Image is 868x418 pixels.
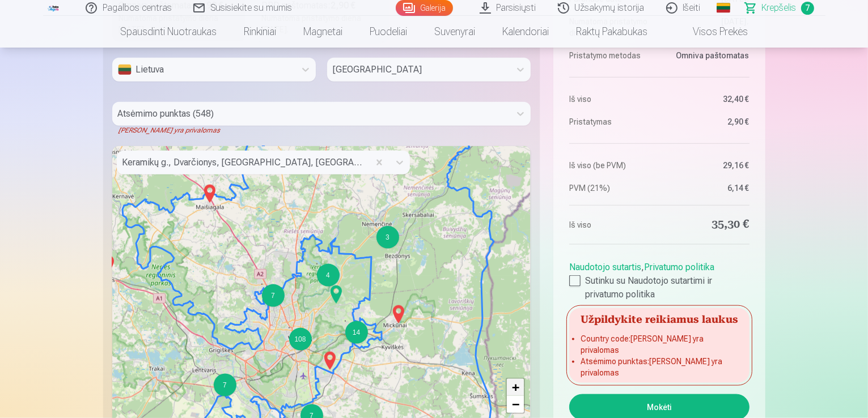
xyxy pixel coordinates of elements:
[289,327,290,329] div: 108
[569,217,654,233] dt: Iš viso
[345,321,346,322] div: 14
[262,284,285,307] div: 7
[569,308,749,329] h5: Užpildykite reikiamus laukus
[356,16,421,48] a: Puodeliai
[290,16,356,48] a: Magnetai
[345,321,368,344] div: 14
[376,225,377,227] div: 3
[213,373,214,374] div: 7
[665,182,750,194] dd: 6,14 €
[112,126,531,135] div: [PERSON_NAME] yra privalomas
[569,274,749,301] label: Sutinku su Naudotojo sutartimi ir privatumo politika
[581,333,738,356] li: Country code : [PERSON_NAME] yra privalomas
[665,116,750,127] dd: 2,90 €
[569,93,654,105] dt: Iš viso
[661,16,761,48] a: Visos prekės
[581,356,738,378] li: Atsėmimo punktas : [PERSON_NAME] yra privalomas
[261,284,262,285] div: 7
[118,63,290,76] div: Lietuva
[230,16,290,48] a: Rinkiniai
[300,404,301,405] div: 7
[321,347,339,374] img: Marker
[569,262,641,272] a: Naudotojo sutartis
[214,374,236,396] div: 7
[317,264,340,287] div: 4
[569,256,749,301] div: ,
[389,301,408,328] img: Marker
[289,328,312,351] div: 108
[562,16,661,48] a: Raktų pakabukas
[201,180,219,207] img: Marker
[569,116,654,127] dt: Pristatymas
[316,263,317,265] div: 4
[569,182,654,194] dt: PVM (21%)
[512,397,519,411] span: −
[762,1,797,15] span: Krepšelis
[489,16,562,48] a: Kalendoriai
[665,160,750,171] dd: 29,16 €
[376,226,399,249] div: 3
[48,5,60,11] img: /fa5
[569,50,654,61] dt: Pristatymo metodas
[107,16,230,48] a: Spausdinti nuotraukas
[665,93,750,105] dd: 32,40 €
[801,2,814,15] span: 7
[507,379,524,396] a: Zoom in
[421,16,489,48] a: Suvenyrai
[665,217,750,233] dd: 35,30 €
[512,380,519,394] span: +
[665,50,750,61] dd: Omniva paštomatas
[644,262,714,272] a: Privatumo politika
[327,281,345,308] img: Marker
[569,160,654,171] dt: Iš viso (be PVM)
[507,396,524,413] a: Zoom out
